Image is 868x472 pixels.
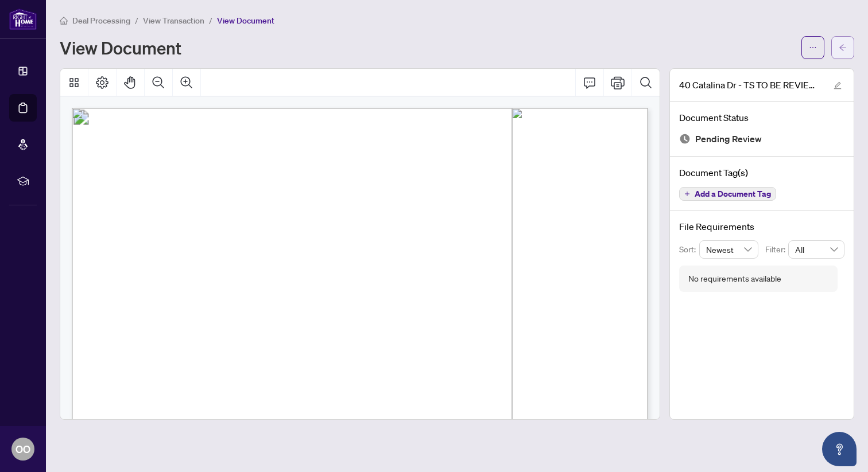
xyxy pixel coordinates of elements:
li: / [209,14,212,27]
span: arrow-left [839,44,847,52]
h4: Document Status [679,111,844,124]
h1: View Document [60,38,181,57]
div: No requirements available [688,272,781,285]
span: home [60,17,68,25]
span: 40 Catalina Dr - TS TO BE REVIEWED.pdf [679,78,823,92]
img: Document Status [679,133,691,145]
h4: Document Tag(s) [679,166,844,180]
span: All [795,241,838,258]
span: Add a Document Tag [695,190,771,198]
span: plus [684,191,690,197]
span: Pending Review [695,131,762,147]
span: ellipsis [809,44,817,52]
span: View Document [217,15,274,26]
span: Newest [706,241,752,258]
span: edit [834,81,842,89]
p: Filter: [765,243,788,256]
span: View Transaction [143,15,204,26]
span: OO [15,441,30,457]
li: / [135,14,138,27]
h4: File Requirements [679,220,844,233]
button: Open asap [822,432,857,466]
span: Deal Processing [72,15,130,26]
img: logo [9,9,37,30]
button: Add a Document Tag [679,187,776,201]
p: Sort: [679,243,699,256]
